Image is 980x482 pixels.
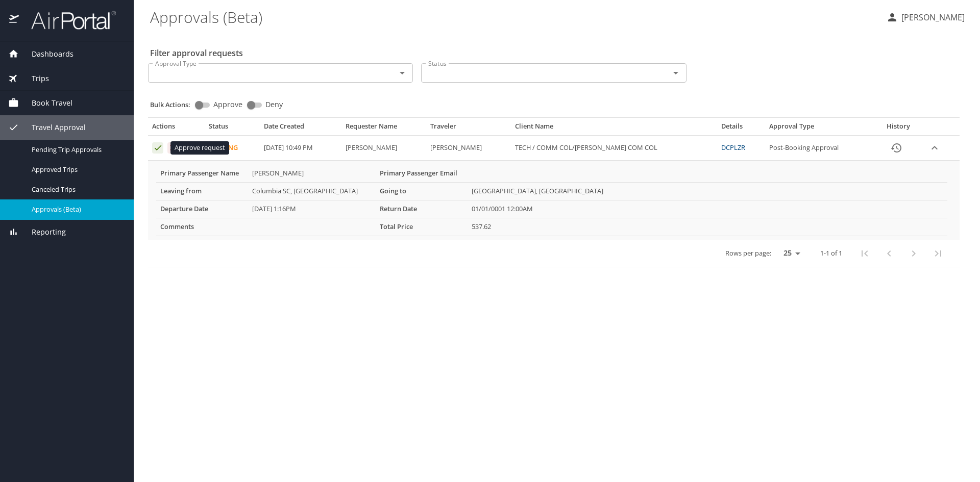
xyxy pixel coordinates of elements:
th: Client Name [511,122,717,135]
td: [GEOGRAPHIC_DATA], [GEOGRAPHIC_DATA] [468,182,947,200]
td: Columbia SC, [GEOGRAPHIC_DATA] [248,182,376,200]
span: Book Travel [19,97,72,109]
button: Open [669,66,683,80]
p: [PERSON_NAME] [898,11,965,23]
h1: Approvals (Beta) [150,1,878,33]
button: expand row [927,140,942,156]
td: [DATE] 10:49 PM [260,136,341,161]
img: airportal-logo.png [20,10,116,30]
th: Date Created [260,122,341,135]
span: Canceled Trips [32,185,121,194]
th: Status [205,122,260,135]
span: Pending Trip Approvals [32,145,121,155]
p: 1-1 of 1 [820,250,842,257]
td: [PERSON_NAME] [426,136,511,161]
span: Trips [19,73,49,84]
table: More info for approvals [156,165,947,236]
a: DCPLZR [721,143,745,152]
span: Dashboards [19,48,73,60]
td: Pending [205,136,260,161]
img: icon-airportal.png [9,10,20,30]
select: rows per page [775,246,804,261]
th: History [874,122,923,135]
th: Comments [156,218,248,236]
th: Total Price [376,218,468,236]
td: [PERSON_NAME] [248,165,376,182]
button: History [884,136,909,160]
button: [PERSON_NAME] [882,8,969,27]
td: 537.62 [468,218,947,236]
th: Going to [376,182,468,200]
p: Rows per page: [725,250,771,257]
th: Actions [148,122,205,135]
span: Reporting [19,226,66,238]
table: Approval table [148,122,960,267]
td: TECH / COMM COL/[PERSON_NAME] COM COL [511,136,717,161]
th: Details [717,122,766,135]
td: Post-Booking Approval [765,136,874,161]
span: Approved Trips [32,165,121,174]
td: [PERSON_NAME] [341,136,426,161]
th: Approval Type [765,122,874,135]
td: 01/01/0001 12:00AM [468,200,947,218]
p: Bulk Actions: [150,100,199,109]
th: Traveler [426,122,511,135]
td: [DATE] 1:16PM [248,200,376,218]
th: Requester Name [341,122,426,135]
th: Leaving from [156,182,248,200]
h2: Filter approval requests [150,45,243,61]
th: Return Date [376,200,468,218]
button: Open [395,66,409,80]
span: Travel Approval [19,122,86,133]
th: Primary Passenger Name [156,165,248,182]
th: Departure Date [156,200,248,218]
span: Approve [213,101,242,108]
th: Primary Passenger Email [376,165,468,182]
span: Deny [265,101,283,108]
span: Approvals (Beta) [32,205,121,214]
